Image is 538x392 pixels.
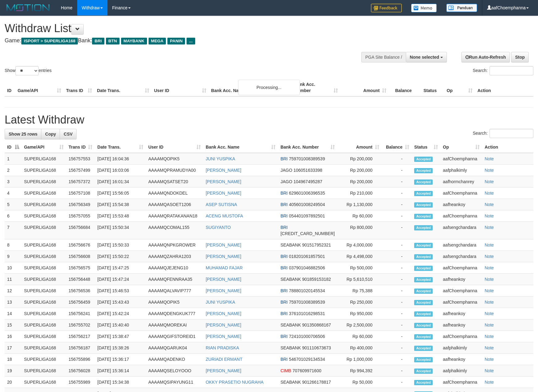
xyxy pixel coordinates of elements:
[414,202,433,208] span: Accepted
[440,285,482,297] td: aafChoemphanna
[206,156,235,161] a: JUNI YUSPIKA
[66,251,95,262] td: 156756608
[146,262,203,274] td: AAAAMQJEJENG10
[5,297,22,308] td: 13
[5,188,22,199] td: 4
[289,156,325,161] span: Copy 759701008389539 to clipboard
[337,222,382,239] td: Rp 800,000
[146,319,203,331] td: AAAAMQMOREKAI
[414,334,433,339] span: Accepted
[5,165,22,176] td: 2
[440,199,482,210] td: aafheankoy
[66,210,95,222] td: 156757055
[121,38,147,44] span: MAYBANK
[280,277,301,282] span: SEABANK
[289,265,325,270] span: Copy 037901046882506 to clipboard
[66,319,95,331] td: 156755702
[485,156,494,161] a: Note
[278,141,337,153] th: Bank Acc. Number: activate to sort column ascending
[95,141,146,153] th: Date Trans.: activate to sort column ascending
[382,308,412,319] td: -
[95,308,146,319] td: [DATE] 15:42:24
[485,254,494,259] a: Note
[440,188,482,199] td: aafChoemphanna
[95,354,146,365] td: [DATE] 15:36:17
[206,357,242,362] a: ZURIADI ERMANT
[382,141,412,153] th: Balance: activate to sort column ascending
[206,265,243,270] a: MUHAMAD FAJAR
[280,231,335,236] span: Copy 569901015855531 to clipboard
[411,4,437,12] img: Button%20Memo.svg
[485,277,494,282] a: Note
[485,311,494,316] a: Note
[5,79,15,96] th: ID
[206,322,241,327] a: [PERSON_NAME]
[473,66,533,75] label: Search:
[280,225,288,230] span: BRI
[440,141,482,153] th: Op: activate to sort column ascending
[302,277,331,282] span: Copy 901859153182 to clipboard
[146,141,203,153] th: User ID: activate to sort column ascending
[22,199,66,210] td: SUPERLIGA168
[440,297,482,308] td: aafChoemphanna
[289,288,325,293] span: Copy 788801020145534 to clipboard
[440,308,482,319] td: aafheankoy
[146,165,203,176] td: AAAAMQPRAMUDYA00
[66,141,95,153] th: Trans ID: activate to sort column ascending
[289,334,325,339] span: Copy 724101000706506 to clipboard
[337,239,382,251] td: Rp 4,000,000
[22,342,66,354] td: SUPERLIGA168
[440,153,482,165] td: aafChoemphanna
[280,242,301,247] span: SEABANK
[5,239,22,251] td: 8
[5,222,22,239] td: 7
[95,210,146,222] td: [DATE] 15:53:48
[440,165,482,176] td: aafphalkimly
[382,239,412,251] td: -
[146,297,203,308] td: AAAAMQOPIK5
[482,141,533,153] th: Action
[440,354,482,365] td: aafheankoy
[64,79,95,96] th: Trans ID
[280,265,288,270] span: BRI
[485,265,494,270] a: Note
[289,213,325,218] span: Copy 054401097892501 to clipboard
[414,277,433,282] span: Accepted
[95,199,146,210] td: [DATE] 15:54:38
[337,354,382,365] td: Rp 1,000,000
[302,345,331,350] span: Copy 901110673673 to clipboard
[280,156,288,161] span: BRI
[15,66,39,75] select: Showentries
[289,202,325,207] span: Copy 405601008249504 to clipboard
[337,199,382,210] td: Rp 1,130,000
[414,168,433,173] span: Accepted
[485,300,494,305] a: Note
[414,179,433,185] span: Accepted
[206,179,241,184] a: [PERSON_NAME]
[446,4,477,12] img: panduan.png
[440,176,482,188] td: aafhormchanrey
[280,288,288,293] span: BRI
[289,300,325,305] span: Copy 759701008389539 to clipboard
[66,297,95,308] td: 156756459
[289,254,325,259] span: Copy 018201061857501 to clipboard
[206,191,241,196] a: [PERSON_NAME]
[5,153,22,165] td: 1
[382,342,412,354] td: -
[414,157,433,162] span: Accepted
[382,262,412,274] td: -
[440,319,482,331] td: aafheankoy
[280,168,292,173] span: JAGO
[414,346,433,351] span: Accepted
[440,222,482,239] td: aafsengchandara
[5,365,22,377] td: 19
[95,222,146,239] td: [DATE] 15:50:34
[146,365,203,377] td: AAAAMQSELOYOOO
[146,176,203,188] td: AAAAMQSATSET20
[440,274,482,285] td: aafheankoy
[382,153,412,165] td: -
[337,210,382,222] td: Rp 60,000
[337,308,382,319] td: Rp 950,000
[206,202,237,207] a: ASEP SUTISNA
[22,319,66,331] td: SUPERLIGA168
